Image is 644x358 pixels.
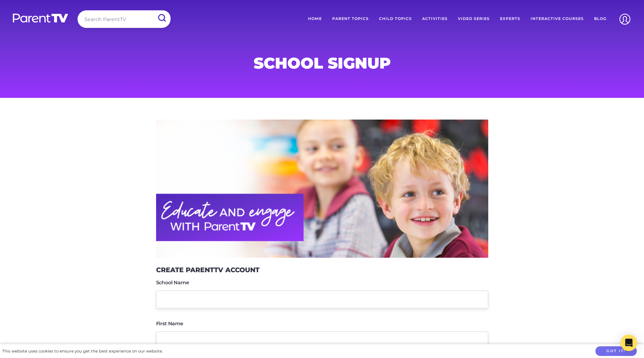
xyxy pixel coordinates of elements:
[156,280,189,285] label: School Name
[156,120,488,258] img: School-Sign-Up-Header-Image-1080x450.png
[156,321,183,326] label: First Name
[495,10,525,28] a: Experts
[374,10,417,28] a: Child Topics
[12,13,69,23] img: parenttv-logo-white.4c85aaf.svg
[453,10,495,28] a: Video Series
[2,348,163,355] div: This website uses cookies to ensure you get the best experience on our website.
[616,10,634,28] img: Account
[303,10,327,28] a: Home
[621,335,637,351] div: Open Intercom Messenger
[78,10,171,28] input: Search ParentTV
[525,10,589,28] a: Interactive Courses
[156,266,259,274] h3: Create ParentTV Account
[589,10,612,28] a: Blog
[417,10,453,28] a: Activities
[595,346,637,356] button: Got it!
[327,10,374,28] a: Parent Topics
[156,56,488,70] h1: School Signup
[153,10,171,26] input: Submit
